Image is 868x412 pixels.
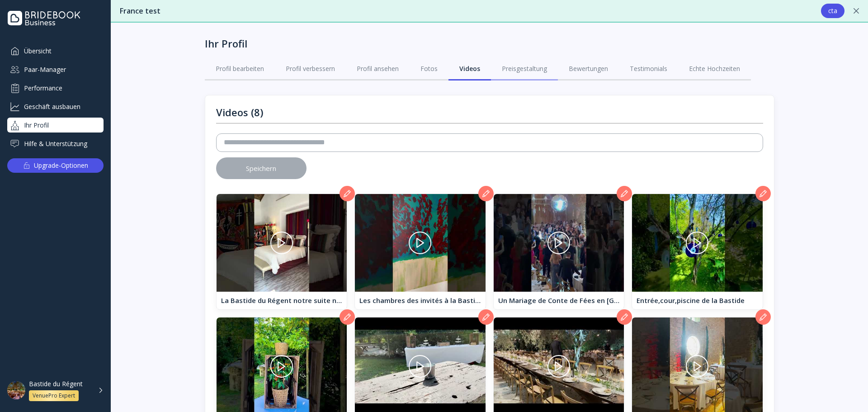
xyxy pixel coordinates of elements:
div: La Bastide du Régent notre suite nuptiale [221,296,343,305]
div: Upgrade-Optionen [34,159,88,172]
a: Geschäft ausbauen [7,99,104,114]
div: France test [120,6,812,16]
a: Echte Hochzeiten [678,57,751,81]
div: Testimonials [630,64,667,73]
a: Paar-Manager [7,62,104,77]
div: Profil verbessern [286,64,335,73]
button: cta [821,4,844,18]
a: Hilfe & Unterstützung [7,136,104,151]
div: Les chambres des invités à la Bastide du Régent [359,296,481,305]
a: Performance [7,81,104,95]
a: Testimonials [619,57,678,81]
img: dpr=1,fit=cover,g=face,w=48,h=48 [7,381,25,399]
div: Bewertungen [569,64,608,73]
div: Speichern [246,165,276,172]
div: Profil ansehen [357,64,399,73]
div: Ihr Profil [205,37,247,50]
div: Profil bearbeiten [216,64,264,73]
img: 0.jpg [494,194,624,292]
div: Videos (8) [216,106,263,118]
button: Upgrade-Optionen [7,158,104,173]
div: Videos [459,64,480,73]
iframe: Chat Widget [823,369,868,412]
img: 0.jpg [355,194,486,292]
div: Echte Hochzeiten [689,64,740,73]
a: Fotos [410,57,448,81]
a: Videos [448,57,491,81]
img: hq2.jpg [632,194,763,292]
button: Speichern [216,157,307,179]
img: 0.jpg [217,194,347,292]
div: Bastide du Régent [29,380,83,388]
a: Übersicht [7,43,104,58]
a: Ihr Profil [7,118,104,133]
a: Bewertungen [558,57,619,81]
a: Preisgestaltung [491,57,558,81]
a: Profil ansehen [346,57,410,81]
div: Entrée,cour,piscine de la Bastide [637,296,758,305]
div: VenuePro Expert [33,392,75,399]
div: cta [828,7,837,14]
div: Fotos [420,64,438,73]
a: Profil verbessern [275,57,346,81]
div: Preisgestaltung [502,64,547,73]
div: Un Mariage de Conte de Fées en [GEOGRAPHIC_DATA] à [GEOGRAPHIC_DATA], Élégance et Beauté Naturelle [498,296,620,305]
a: Profil bearbeiten [205,57,275,81]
